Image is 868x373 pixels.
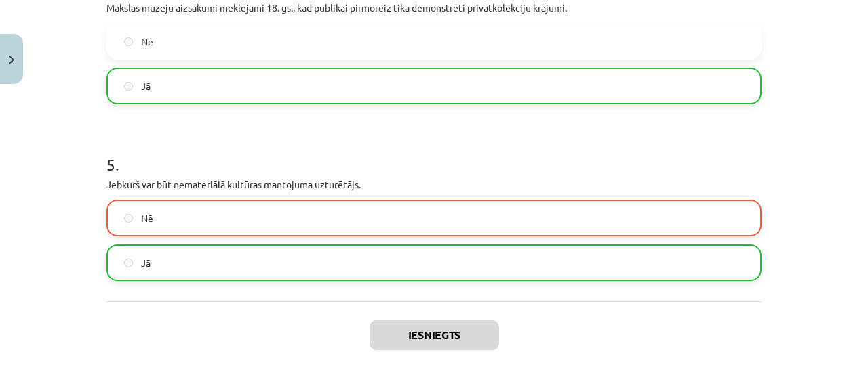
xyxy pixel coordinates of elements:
span: Nē [141,35,153,49]
input: Nē [124,214,133,223]
p: Jebkurš var būt nemateriālā kultūras mantojuma uzturētājs. [106,177,762,192]
button: Iesniegts [370,320,499,350]
img: icon-close-lesson-0947bae3869378f0d4975bcd49f059093ad1ed9edebbc8119c70593378902aed.svg [9,56,14,64]
input: Nē [124,37,133,46]
span: Nē [141,211,153,225]
span: Jā [141,256,151,270]
h1: 5 . [106,131,762,173]
input: Jā [124,259,133,267]
p: Mākslas muzeju aizsākumi meklējami 18. gs., kad publikai pirmoreiz tika demonstrēti privātkolekci... [106,1,762,15]
input: Jā [124,82,133,91]
span: Jā [141,79,151,93]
